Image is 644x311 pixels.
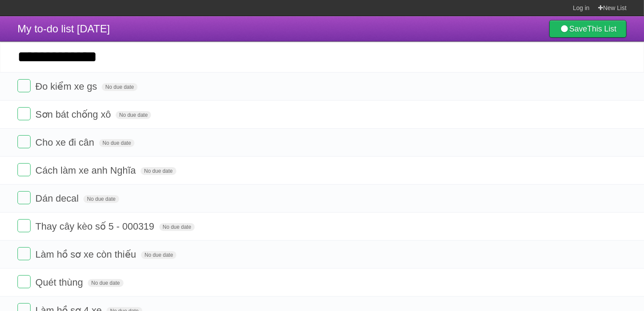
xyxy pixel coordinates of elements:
label: Done [17,163,31,176]
label: Done [17,79,31,92]
span: My to-do list [DATE] [17,23,110,35]
span: Cách làm xe anh Nghĩa [35,165,138,176]
span: Thay cây kèo số 5 - 000319 [35,221,156,232]
span: No due date [141,167,176,175]
span: Dán decal [35,193,81,204]
span: No due date [159,223,195,231]
span: No due date [83,195,119,203]
span: No due date [141,251,176,259]
span: Sơn bát chống xô [35,109,113,120]
span: Đo kiểm xe gs [35,81,99,92]
label: Done [17,191,31,204]
label: Done [17,219,31,232]
label: Done [17,107,31,120]
label: Done [17,135,31,148]
span: Cho xe đi cân [35,137,96,148]
span: No due date [102,83,137,91]
span: Làm hồ sơ xe còn thiếu [35,249,138,260]
label: Done [17,247,31,260]
span: No due date [116,111,151,119]
a: SaveThis List [549,20,627,38]
span: No due date [99,139,134,147]
span: No due date [88,279,123,287]
b: This List [587,24,616,33]
label: Done [17,275,31,288]
span: Quét thùng [35,277,85,288]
